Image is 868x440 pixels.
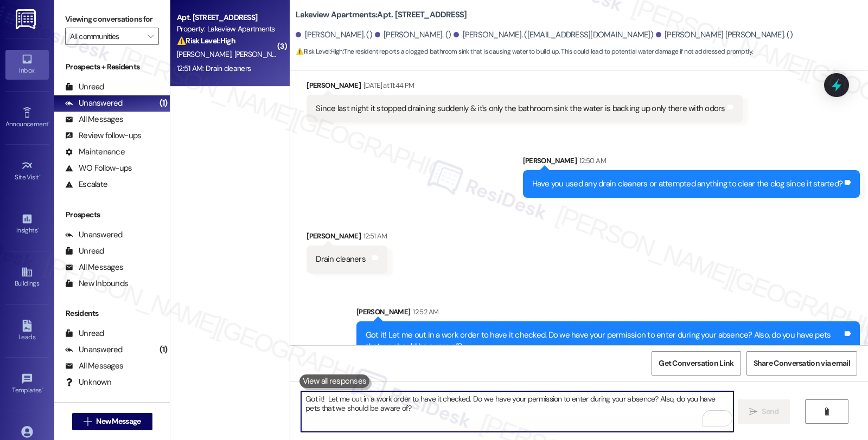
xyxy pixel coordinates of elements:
div: Residents [54,308,170,319]
div: [PERSON_NAME]. () [296,29,372,41]
div: [PERSON_NAME] [523,155,860,170]
span: New Message [96,416,141,427]
div: Since last night it stopped draining suddenly & it's only the bathroom sink the water is backing ... [316,103,725,114]
i:  [822,407,831,416]
b: Lakeview Apartments: Apt. [STREET_ADDRESS] [296,9,467,21]
div: Property: Lakeview Apartments [177,23,277,35]
div: [PERSON_NAME]. () [375,29,451,41]
a: Insights • [5,210,49,239]
div: All Messages [65,360,123,372]
button: Get Conversation Link [652,351,741,376]
div: 12:52 AM [410,306,438,318]
div: Prospects + Residents [54,61,170,73]
span: Send [762,406,778,417]
span: • [42,385,43,392]
div: Apt. [STREET_ADDRESS] [177,12,277,23]
div: Review follow-ups [65,130,141,141]
span: • [39,172,41,179]
img: ResiDesk Logo [16,9,38,29]
i:  [148,32,154,41]
button: New Message [72,413,152,430]
i:  [84,417,92,426]
div: 12:51 AM [361,230,387,242]
div: Have you used any drain cleaners or attempted anything to clear the clog since it started? [532,178,843,190]
span: Get Conversation Link [659,358,733,369]
div: [DATE] at 11:44 PM [361,80,414,91]
div: 12:51 AM: Drain cleaners [177,63,251,73]
a: Buildings [5,263,49,292]
span: Share Conversation via email [754,358,850,369]
div: (1) [157,95,170,112]
button: Share Conversation via email [746,351,857,376]
input: All communities [70,28,142,45]
div: Unanswered [65,344,123,355]
div: Unread [65,328,104,339]
div: All Messages [65,114,123,125]
div: (1) [157,341,170,358]
strong: ⚠️ Risk Level: High [177,36,235,46]
span: [PERSON_NAME] [234,49,292,59]
div: Unanswered [65,229,123,241]
a: Leads [5,316,49,346]
div: [PERSON_NAME] [307,80,742,95]
i:  [749,407,757,416]
textarea: To enrich screen reader interactions, please activate Accessibility in Grammarly extension settings [301,391,733,432]
span: • [48,119,50,126]
div: Got it! Let me out in a work order to have it checked. Do we have your permission to enter during... [366,329,843,353]
div: [PERSON_NAME]. ([EMAIL_ADDRESS][DOMAIN_NAME]) [454,29,653,41]
div: New Inbounds [65,278,128,289]
div: Unread [65,245,104,257]
span: [PERSON_NAME] [177,49,234,59]
span: • [37,225,39,232]
div: [PERSON_NAME] [356,306,860,321]
a: Templates • [5,370,49,399]
a: Site Visit • [5,157,49,186]
div: All Messages [65,262,123,273]
div: Prospects [54,209,170,221]
span: : The resident reports a clogged bathroom sink that is causing water to build up. This could lead... [296,46,752,57]
div: Escalate [65,179,107,190]
div: WO Follow-ups [65,163,132,174]
div: Maintenance [65,146,125,158]
div: [PERSON_NAME] [307,230,387,245]
div: [PERSON_NAME] [PERSON_NAME]. () [656,29,793,41]
a: Inbox [5,50,49,79]
div: Unread [65,81,104,93]
div: 12:50 AM [577,155,606,166]
div: Unanswered [65,98,123,109]
button: Send [738,399,790,424]
label: Viewing conversations for [65,11,159,28]
div: Unknown [65,377,111,388]
strong: ⚠️ Risk Level: High [296,47,342,56]
div: Drain cleaners [316,254,366,265]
